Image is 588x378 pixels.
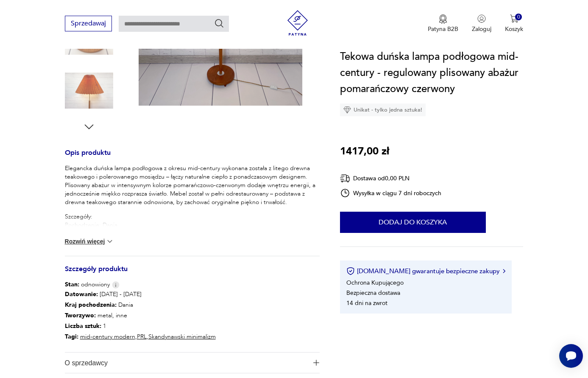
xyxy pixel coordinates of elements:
p: , , [65,331,216,342]
div: Dostawa od 0,00 PLN [340,173,442,184]
img: Patyna - sklep z meblami i dekoracjami vintage [285,10,310,36]
button: Sprzedawaj [65,16,112,31]
img: Ikona koszyka [510,14,518,23]
button: 0Koszyk [505,14,523,33]
img: Ikona diamentu [343,106,351,114]
button: Patyna B2B [428,14,458,33]
p: [DATE] - [DATE] [65,289,216,300]
p: Patyna B2B [428,25,458,33]
img: Ikona dostawy [340,173,350,184]
a: Ikona medaluPatyna B2B [428,14,458,33]
button: Zaloguj [472,14,491,33]
b: Stan: [65,280,79,288]
li: 14 dni na zwrot [346,299,387,307]
div: 0 [515,14,522,21]
a: mid-century modern [80,333,135,341]
p: Koszyk [505,25,523,33]
span: odnowiony [65,280,110,289]
button: [DOMAIN_NAME] gwarantuje bezpieczne zakupy [346,267,505,275]
img: Ikonka użytkownika [477,14,486,23]
div: Wysyłka w ciągu 7 dni roboczych [340,188,442,198]
button: Ikona plusaO sprzedawcy [65,353,320,373]
a: Sprzedawaj [65,21,112,27]
img: Ikona plusa [313,360,319,366]
img: chevron down [106,237,114,246]
div: Unikat - tylko jedna sztuka! [340,104,426,116]
img: Zdjęcie produktu Tekowa duńska lampa podłogowa mid-century - regulowany plisowany abażur pomarańc... [65,67,113,115]
img: Info icon [112,281,120,288]
h3: Opis produktu [65,150,320,164]
p: Zaloguj [472,25,491,33]
p: Dania [65,300,216,310]
li: Ochrona Kupującego [346,279,404,287]
button: Dodaj do koszyka [340,212,486,233]
h3: Szczegóły produktu [65,266,320,280]
p: 1417,00 zł [340,143,389,160]
span: O sprzedawcy [65,353,308,373]
p: Elegancka duńska lampa podłogowa z okresu mid-century wykonana została z litego drewna teakowego ... [65,164,320,207]
a: Skandynawski minimalizm [148,333,216,341]
a: PRL [137,333,147,341]
b: Tagi: [65,333,78,341]
li: Bezpieczna dostawa [346,289,400,297]
iframe: Smartsupp widget button [559,344,583,368]
b: Kraj pochodzenia : [65,301,117,309]
img: Ikona strzałki w prawo [503,269,505,273]
img: Ikona medalu [439,14,447,24]
p: Szczegóły: Pochodzenie: Dania Okres: ok. [DATE]–[DATE] Materiały: teak, mosiądz, tkanina Kolor: p... [65,213,320,280]
button: Rozwiń więcej [65,237,114,246]
img: Ikona certyfikatu [346,267,355,275]
b: Liczba sztuk: [65,322,101,330]
p: 1 [65,321,216,331]
b: Datowanie : [65,290,98,298]
b: Tworzywo : [65,311,96,319]
p: metal, inne [65,310,216,321]
button: Szukaj [214,18,224,28]
h1: Tekowa duńska lampa podłogowa mid-century - regulowany plisowany abażur pomarańczowy czerwony [340,49,524,97]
